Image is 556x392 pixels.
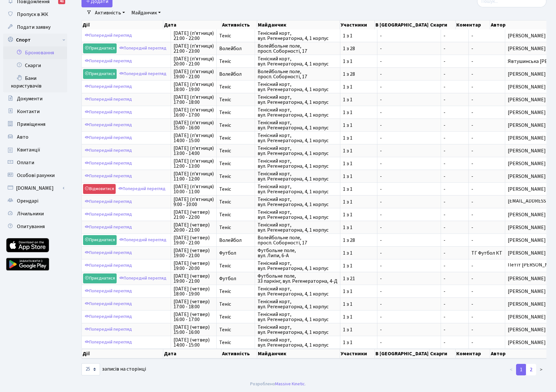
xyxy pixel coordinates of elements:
[174,146,214,156] span: [DATE] (п’ятниця) 13:00 - 14:00
[3,182,67,195] a: [DOMAIN_NAME]
[471,109,473,116] span: -
[380,314,438,319] span: -
[257,20,340,29] th: Майданчик
[429,349,456,358] th: Скарги
[375,349,429,358] th: В [GEOGRAPHIC_DATA]
[81,363,100,375] select: записів на сторінці
[258,312,337,322] span: Тенісний корт, вул. Регенераторна, 4, 1 корпус
[343,289,375,294] span: 1 з 1
[471,313,473,320] span: -
[471,32,473,39] span: -
[17,24,50,31] span: Подати заявку
[536,364,546,375] a: >
[444,161,466,166] span: -
[471,135,473,142] span: -
[380,250,438,256] span: -
[471,96,473,103] span: -
[83,158,134,168] a: Попередній перегляд
[3,131,67,143] a: Авто
[17,210,44,217] span: Лічильники
[444,59,466,64] span: -
[429,20,456,29] th: Скарги
[174,235,214,245] span: [DATE] (четвер) 19:00 - 21:00
[471,237,473,244] span: -
[83,171,134,181] a: Попередній перегляд
[174,325,214,335] span: [DATE] (четвер) 15:00 - 16:00
[17,223,45,230] span: Опитування
[83,273,117,283] a: Приєднатися
[257,349,340,358] th: Майданчик
[163,20,221,29] th: Дата
[258,184,337,194] span: Тенісний корт, вул. Регенераторна, 4, 1 корпус
[82,20,163,29] th: Дії
[219,161,252,166] span: Теніс
[444,33,466,38] span: -
[83,261,134,271] a: Попередній перегляд
[174,56,214,66] span: [DATE] (п’ятниця) 20:00 - 21:00
[380,59,438,64] span: -
[380,225,438,230] span: -
[17,108,40,115] span: Контакти
[444,46,466,51] span: -
[174,95,214,105] span: [DATE] (п’ятниця) 17:00 - 18:00
[444,314,466,319] span: -
[174,120,214,130] span: [DATE] (п’ятниця) 15:00 - 16:00
[343,46,375,51] span: 1 з 28
[444,110,466,115] span: -
[83,337,134,347] a: Попередній перегляд
[258,210,337,220] span: Тенісний корт, вул. Регенераторна, 4, 1 корпус
[471,224,473,231] span: -
[258,133,337,143] span: Тенісний корт, вул. Регенераторна, 4, 1 корпус
[219,33,252,38] span: Теніс
[444,123,466,128] span: -
[343,314,375,319] span: 1 з 1
[258,107,337,118] span: Тенісний корт, вул. Регенераторна, 4, 1 корпус
[174,158,214,169] span: [DATE] (п’ятниця) 12:00 - 13:00
[471,250,502,257] span: ТГ Футбол КТ
[174,82,214,92] span: [DATE] (п’ятниця) 18:00 - 19:00
[471,58,473,65] span: -
[83,197,134,207] a: Попередній перегляд
[258,261,337,271] span: Тенісний корт, вул. Регенераторна, 4, 1 корпус
[258,235,337,245] span: Волейбольне поле, просп. Соборності, 17
[444,199,466,204] span: -
[174,261,214,271] span: [DATE] (четвер) 19:00 - 20:00
[471,83,473,90] span: -
[17,95,42,102] span: Документи
[83,299,134,309] a: Попередній перегляд
[526,364,536,375] a: 2
[258,56,337,66] span: Тенісний корт, вул. Регенераторна, 4, 1 корпус
[82,349,163,358] th: Дії
[380,97,438,102] span: -
[258,286,337,296] span: Тенісний корт, вул. Регенераторна, 4, 1 корпус
[3,72,67,92] a: Бани користувачів
[219,84,252,89] span: Теніс
[380,33,438,38] span: -
[343,302,375,307] span: 1 з 1
[444,148,466,153] span: -
[219,327,252,332] span: Теніс
[275,380,305,387] a: Massive Kinetic
[219,135,252,141] span: Теніс
[444,238,466,243] span: -
[343,135,375,141] span: 1 з 1
[258,222,337,233] span: Тенісний корт, вул. Регенераторна, 4, 1 корпус
[250,380,306,388] div: Розроблено .
[17,11,48,18] span: Пропуск в ЖК
[471,147,473,154] span: -
[174,43,214,54] span: [DATE] (п’ятниця) 21:00 - 23:00
[17,146,40,153] span: Квитанції
[444,187,466,192] span: -
[3,156,67,169] a: Оплати
[343,161,375,166] span: 1 з 1
[174,31,214,41] span: [DATE] (п’ятниця) 21:00 - 22:00
[3,220,67,233] a: Опитування
[258,325,337,335] span: Тенісний корт, вул. Регенераторна, 4, 1 корпус
[174,171,214,181] span: [DATE] (п’ятниця) 11:00 - 12:00
[3,169,67,182] a: Особові рахунки
[221,20,257,29] th: Активність
[258,120,337,130] span: Тенісний корт, вул. Регенераторна, 4, 1 корпус
[343,84,375,89] span: 1 з 1
[380,289,438,294] span: -
[219,199,252,204] span: Теніс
